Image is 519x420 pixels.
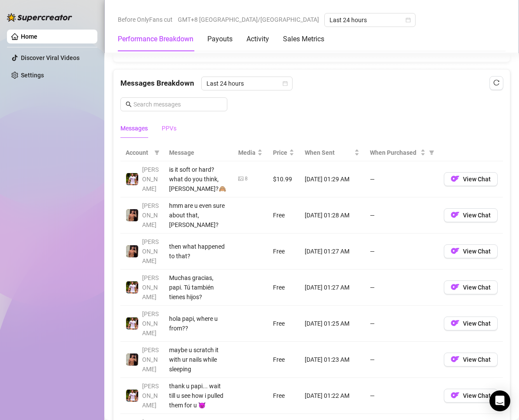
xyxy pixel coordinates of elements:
[169,242,228,261] div: then what happened to that?
[463,176,491,183] span: View Chat
[444,322,498,329] a: OFView Chat
[444,389,498,403] button: OFView Chat
[444,172,498,186] button: OFView Chat
[142,383,159,409] span: [PERSON_NAME]
[268,197,299,233] td: Free
[153,146,161,159] span: filter
[365,378,439,414] td: —
[365,197,439,233] td: —
[444,244,498,258] button: OFView Chat
[206,77,287,90] span: Last 24 hours
[142,238,159,264] span: [PERSON_NAME]
[365,270,439,306] td: —
[169,314,228,333] div: hola papi, where u from??
[365,306,439,342] td: —
[444,394,498,401] a: OFView Chat
[154,150,160,155] span: filter
[169,273,228,302] div: Muchas gracias, papi. Tú también tienes hijos?
[365,233,439,270] td: —
[283,34,324,44] div: Sales Metrics
[451,319,459,327] img: OF
[370,148,419,157] span: When Purchased
[126,390,138,402] img: Hector
[246,34,269,44] div: Activity
[463,320,491,327] span: View Chat
[444,177,498,184] a: OFView Chat
[489,390,510,411] div: Open Intercom Messenger
[444,250,498,257] a: OFView Chat
[169,165,228,193] div: is it soft or hard? what do you think, [PERSON_NAME]?🙈
[142,347,159,373] span: [PERSON_NAME]
[283,81,288,86] span: calendar
[463,392,491,399] span: View Chat
[451,391,459,400] img: OF
[7,13,72,22] img: logo-BBDzfeDw.svg
[365,342,439,378] td: —
[444,353,498,367] button: OFView Chat
[299,306,365,342] td: [DATE] 01:25 AM
[444,317,498,330] button: OFView Chat
[120,77,503,90] div: Messages Breakdown
[126,209,138,221] img: Zach
[463,212,491,219] span: View Chat
[169,345,228,374] div: maybe u scratch it with ur nails while sleeping
[299,161,365,197] td: [DATE] 01:29 AM
[329,13,410,27] span: Last 24 hours
[299,342,365,378] td: [DATE] 01:23 AM
[126,101,132,107] span: search
[245,175,248,183] div: 8
[142,166,159,192] span: [PERSON_NAME]
[268,378,299,414] td: Free
[444,280,498,294] button: OFView Chat
[126,281,138,293] img: Hector
[142,310,159,337] span: [PERSON_NAME]
[444,208,498,222] button: OFView Chat
[207,34,233,44] div: Payouts
[451,283,459,291] img: OF
[126,317,138,330] img: Hector
[268,270,299,306] td: Free
[268,161,299,197] td: $10.99
[444,358,498,365] a: OFView Chat
[118,13,173,26] span: Before OnlyFans cut
[406,17,411,23] span: calendar
[299,233,365,270] td: [DATE] 01:27 AM
[21,72,44,79] a: Settings
[238,148,256,157] span: Media
[162,123,176,133] div: PPVs
[273,148,287,157] span: Price
[126,245,138,257] img: Zach
[126,353,138,366] img: Zach
[451,247,459,255] img: OF
[427,146,436,159] span: filter
[126,148,151,157] span: Account
[238,176,243,181] span: picture
[120,123,148,133] div: Messages
[21,33,37,40] a: Home
[126,173,138,185] img: Hector
[305,148,353,157] span: When Sent
[169,201,228,230] div: hmm are u even sure about that, [PERSON_NAME]?
[365,144,439,161] th: When Purchased
[451,355,459,363] img: OF
[268,144,299,161] th: Price
[233,144,268,161] th: Media
[268,306,299,342] td: Free
[21,54,80,61] a: Discover Viral Videos
[133,100,222,109] input: Search messages
[299,378,365,414] td: [DATE] 01:22 AM
[299,197,365,233] td: [DATE] 01:28 AM
[451,174,459,183] img: OF
[142,202,159,228] span: [PERSON_NAME]
[463,248,491,255] span: View Chat
[463,356,491,363] span: View Chat
[164,144,233,161] th: Message
[444,213,498,220] a: OFView Chat
[118,34,193,44] div: Performance Breakdown
[142,274,159,300] span: [PERSON_NAME]
[429,150,434,155] span: filter
[268,233,299,270] td: Free
[451,210,459,219] img: OF
[299,270,365,306] td: [DATE] 01:27 AM
[463,284,491,291] span: View Chat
